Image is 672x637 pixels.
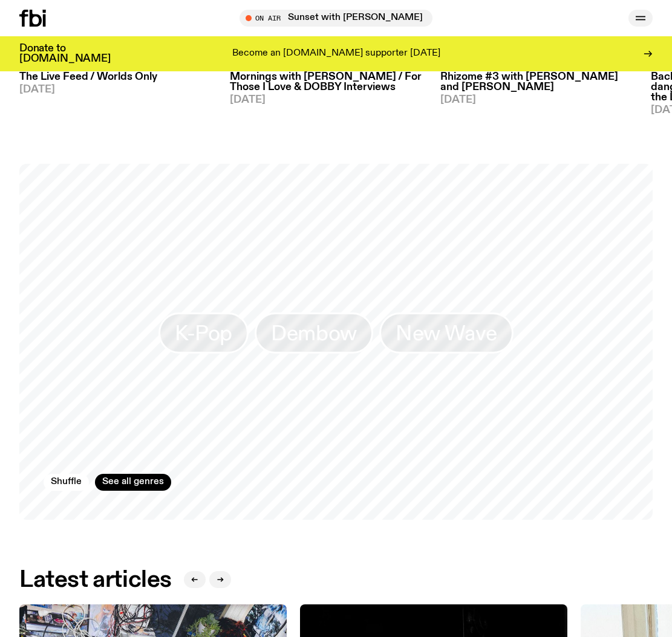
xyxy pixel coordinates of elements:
[255,312,373,354] a: Dembow
[230,95,427,105] span: [DATE]
[158,312,249,354] a: K-Pop
[440,72,638,92] h3: Rhizome #3 with [PERSON_NAME] and [PERSON_NAME]
[230,66,427,105] a: Mornings with [PERSON_NAME] / For Those I Love & DOBBY Interviews[DATE]
[19,85,217,95] span: [DATE]
[396,322,497,345] span: New Wave
[175,322,232,345] span: K-Pop
[379,312,514,354] a: New Wave
[19,44,111,64] h3: Donate to [DOMAIN_NAME]
[232,48,440,59] p: Become an [DOMAIN_NAME] supporter [DATE]
[271,322,357,345] span: Dembow
[230,72,427,92] h3: Mornings with [PERSON_NAME] / For Those I Love & DOBBY Interviews
[440,66,638,105] a: Rhizome #3 with [PERSON_NAME] and [PERSON_NAME][DATE]
[19,72,217,82] h3: The Live Feed / Worlds Only
[240,10,432,27] button: On AirSunset with [PERSON_NAME]
[440,95,638,105] span: [DATE]
[44,474,89,491] button: Shuffle
[19,569,172,591] h2: Latest articles
[95,474,171,491] a: See all genres
[19,66,217,95] a: The Live Feed / Worlds Only[DATE]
